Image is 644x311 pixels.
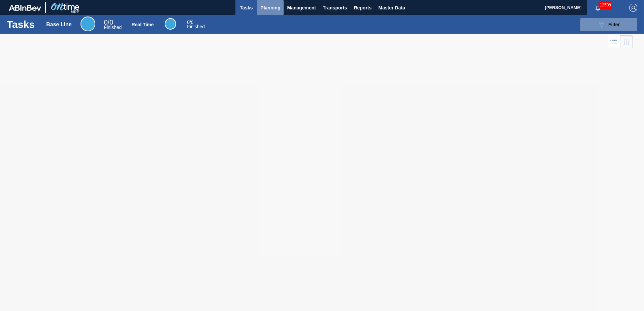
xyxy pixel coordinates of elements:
[187,20,205,29] div: Real Time
[9,5,41,11] img: TNhmsLtSVTkK8tSr43FrP2fwEKptu5GPRR3wAAAABJRU5ErkJggg==
[46,22,72,28] div: Base Line
[165,18,176,30] div: Real Time
[260,4,280,12] span: Planning
[187,20,190,25] span: 0
[187,24,205,29] span: Finished
[323,4,347,12] span: Transports
[580,18,637,31] button: Filter
[599,1,612,9] span: 12508
[629,4,637,12] img: Logout
[608,22,620,27] span: Filter
[104,19,107,26] span: 0
[354,4,372,12] span: Reports
[104,25,122,30] span: Finished
[7,21,36,28] h1: Tasks
[587,3,609,12] button: Notifications
[187,20,193,25] span: / 0
[239,4,254,12] span: Tasks
[287,4,316,12] span: Management
[104,19,113,26] span: / 0
[378,4,405,12] span: Master Data
[131,22,154,27] div: Real Time
[104,20,122,30] div: Base Line
[80,16,95,31] div: Base Line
